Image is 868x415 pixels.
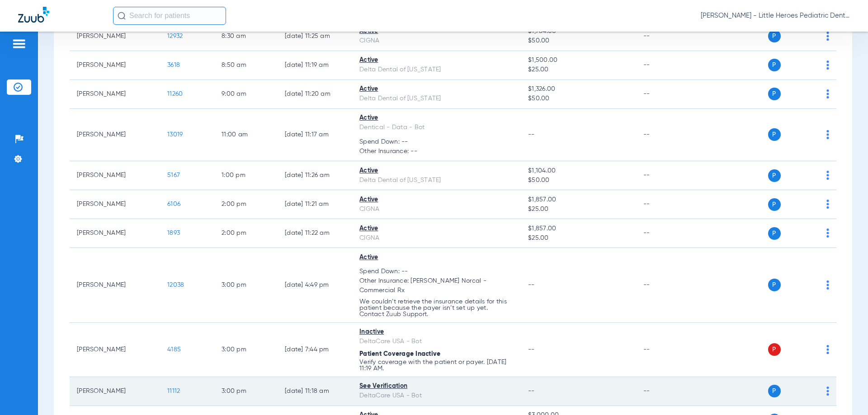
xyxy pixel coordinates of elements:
td: [PERSON_NAME] [70,219,160,248]
div: Active [359,84,514,94]
div: CIGNA [359,233,514,243]
td: [DATE] 11:26 AM [278,161,352,190]
img: Search Icon [118,12,126,20]
div: Active [359,253,514,262]
div: Delta Dental of [US_STATE] [359,94,514,103]
span: 1893 [167,230,180,236]
td: [DATE] 11:19 AM [278,51,352,80]
span: $1,104.00 [528,166,628,176]
img: hamburger-icon [12,38,26,49]
td: -- [636,51,697,80]
td: [PERSON_NAME] [70,109,160,162]
span: $25.00 [528,65,628,75]
span: P [768,30,781,42]
td: 3:00 PM [214,323,278,377]
td: [PERSON_NAME] [70,51,160,80]
td: [DATE] 7:44 PM [278,323,352,377]
img: group-dot-blue.svg [826,345,829,354]
span: P [768,198,781,211]
p: Verify coverage with the patient or payer. [DATE] 11:19 AM. [359,359,514,372]
span: P [768,128,781,141]
span: Spend Down: -- [359,137,514,147]
td: [PERSON_NAME] [70,323,160,377]
span: $50.00 [528,94,628,103]
span: $1,857.00 [528,195,628,205]
span: 4185 [167,346,181,353]
span: $50.00 [528,176,628,185]
div: Active [359,224,514,233]
div: Active [359,166,514,176]
td: 3:00 PM [214,377,278,406]
img: group-dot-blue.svg [826,32,829,41]
td: 11:00 AM [214,109,278,162]
td: -- [636,80,697,109]
td: [DATE] 11:18 AM [278,377,352,406]
td: [PERSON_NAME] [70,80,160,109]
td: -- [636,219,697,248]
td: [DATE] 11:20 AM [278,80,352,109]
td: 2:00 PM [214,190,278,219]
div: DeltaCare USA - Bot [359,337,514,346]
td: -- [636,161,697,190]
img: Zuub Logo [18,7,49,23]
span: -- [528,282,535,288]
div: Active [359,56,514,65]
span: 6106 [167,201,180,207]
td: -- [636,323,697,377]
img: group-dot-blue.svg [826,280,829,289]
td: 3:00 PM [214,248,278,323]
span: 13019 [167,131,183,138]
div: CIGNA [359,36,514,46]
span: Other Insurance: [PERSON_NAME] Norcal - Commercial Rx [359,276,514,295]
span: -- [528,388,535,394]
td: 2:00 PM [214,219,278,248]
img: group-dot-blue.svg [826,130,829,139]
td: 1:00 PM [214,161,278,190]
span: 11260 [167,91,183,97]
span: 3618 [167,62,180,68]
span: $1,326.00 [528,84,628,94]
td: 8:30 AM [214,22,278,51]
div: DeltaCare USA - Bot [359,391,514,401]
div: Active [359,195,514,205]
td: -- [636,248,697,323]
td: 9:00 AM [214,80,278,109]
div: See Verification [359,382,514,391]
td: [DATE] 11:17 AM [278,109,352,162]
td: [DATE] 11:25 AM [278,22,352,51]
td: [DATE] 4:49 PM [278,248,352,323]
img: group-dot-blue.svg [826,171,829,180]
iframe: Chat Widget [823,372,868,415]
td: -- [636,22,697,51]
input: Search for patients [113,7,226,25]
td: [PERSON_NAME] [70,161,160,190]
img: group-dot-blue.svg [826,89,829,98]
td: [DATE] 11:21 AM [278,190,352,219]
span: $1,857.00 [528,224,628,233]
td: [PERSON_NAME] [70,190,160,219]
span: $1,500.00 [528,56,628,65]
div: Inactive [359,327,514,337]
p: We couldn’t retrieve the insurance details for this patient because the payer isn’t set up yet. C... [359,298,514,317]
span: P [768,59,781,71]
span: P [768,385,781,397]
td: [PERSON_NAME] [70,377,160,406]
span: Patient Coverage Inactive [359,351,440,357]
span: P [768,279,781,291]
div: Active [359,113,514,123]
span: Spend Down: -- [359,267,514,276]
div: CIGNA [359,205,514,214]
span: [PERSON_NAME] - Little Heroes Pediatric Dentistry [701,11,850,20]
td: 8:50 AM [214,51,278,80]
span: Other Insurance: -- [359,147,514,156]
span: P [768,227,781,240]
span: $50.00 [528,36,628,46]
div: Delta Dental of [US_STATE] [359,176,514,185]
span: 11112 [167,388,180,394]
span: $25.00 [528,233,628,243]
div: Dentical - Data - Bot [359,123,514,132]
div: Delta Dental of [US_STATE] [359,65,514,75]
span: P [768,169,781,182]
span: $25.00 [528,205,628,214]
